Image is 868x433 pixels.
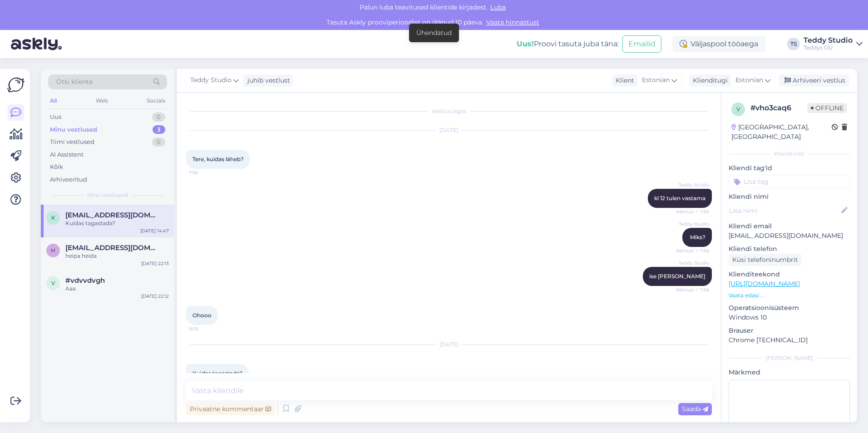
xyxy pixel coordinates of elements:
[65,219,169,227] div: Kuidas tagastada?
[192,312,212,319] span: Ohooo
[672,36,765,52] div: Väljaspool tööaega
[729,206,839,216] input: Lisa nimi
[192,156,244,162] span: Tere, kuidas läheb?
[729,150,850,158] div: Kliendi info
[65,244,160,252] span: helena.k.veensalu@gmail.com
[190,75,232,85] span: Teddy Studio
[65,276,105,285] span: #vdvvdvgh
[186,340,712,349] div: [DATE]
[141,293,169,300] div: [DATE] 22:12
[48,95,59,107] div: All
[50,113,61,122] div: Uus
[649,273,705,280] span: ise [PERSON_NAME]
[682,405,708,413] span: Saada
[750,103,807,113] div: # vho3caq6
[804,37,853,44] div: Teddy Studio
[7,76,25,93] img: Askly Logo
[153,125,165,134] div: 3
[65,211,160,219] span: keio.veensalu@gmail.com
[152,138,165,147] div: 0
[729,231,850,241] p: [EMAIL_ADDRESS][DOMAIN_NAME]
[675,247,709,254] span: Nähtud ✓ 7:56
[729,291,850,300] p: Vaata edasi ...
[152,113,165,122] div: 0
[189,169,223,176] span: 7:56
[50,150,84,159] div: AI Assistent
[192,370,242,377] span: Kuidas tagastada?
[729,175,850,188] input: Lisa tag
[145,95,167,107] div: Socials
[736,106,740,113] span: v
[56,77,93,87] span: Otsi kliente
[729,163,850,173] p: Kliendi tag'id
[690,234,705,241] span: Miks?
[50,175,87,184] div: Arhiveeritud
[729,280,800,288] a: [URL][DOMAIN_NAME]
[517,39,534,48] b: Uus!
[488,3,508,11] span: Luba
[186,107,712,115] div: Vestlus algas
[729,326,850,335] p: Brauser
[729,335,850,345] p: Chrome [TECHNICAL_ID]
[675,208,709,215] span: Nähtud ✓ 7:56
[807,103,847,113] span: Offline
[141,260,169,267] div: [DATE] 22:13
[675,260,709,266] span: Teddy Studio
[416,28,452,38] div: Ühendatud
[787,38,800,50] div: TS
[731,123,832,142] div: [GEOGRAPHIC_DATA], [GEOGRAPHIC_DATA]
[65,285,169,293] div: Aaa
[689,76,728,85] div: Klienditugi
[244,76,290,85] div: juhib vestlust
[140,227,169,234] div: [DATE] 14:47
[50,162,63,172] div: Kõik
[675,286,709,293] span: Nähtud ✓ 7:56
[612,76,634,85] div: Klient
[729,313,850,322] p: Windows 10
[779,74,849,87] div: Arhiveeri vestlus
[729,303,850,313] p: Operatsioonisüsteem
[729,354,850,362] div: [PERSON_NAME]
[622,35,661,53] button: Emailid
[729,221,850,231] p: Kliendi email
[675,221,709,227] span: Teddy Studio
[735,75,763,85] span: Estonian
[729,270,850,279] p: Klienditeekond
[729,254,802,266] div: Küsi telefoninumbrit
[729,192,850,202] p: Kliendi nimi
[642,75,670,85] span: Estonian
[51,214,55,221] span: k
[804,37,863,51] a: Teddy StudioTeddys OÜ
[51,247,55,254] span: h
[189,325,223,332] span: 8:05
[186,126,712,134] div: [DATE]
[186,403,275,415] div: Privaatne kommentaar
[675,182,709,188] span: Teddy Studio
[50,138,94,147] div: Tiimi vestlused
[729,244,850,254] p: Kliendi telefon
[87,191,128,199] span: Minu vestlused
[94,95,110,107] div: Web
[50,125,97,134] div: Minu vestlused
[483,18,542,26] a: Vaata hinnastust
[517,39,619,49] div: Proovi tasuta juba täna:
[729,368,850,377] p: Märkmed
[51,280,55,286] span: v
[804,44,853,51] div: Teddys OÜ
[65,252,169,260] div: heipa heida
[654,195,705,202] span: kl 12 tulen vastama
